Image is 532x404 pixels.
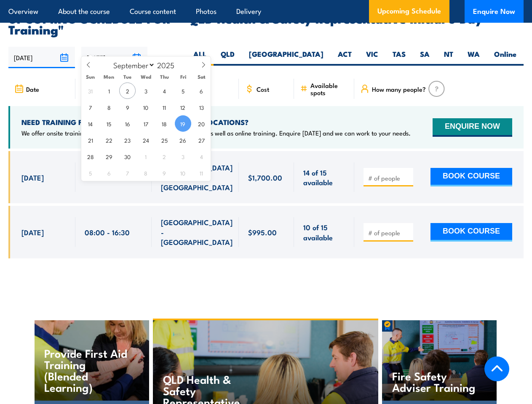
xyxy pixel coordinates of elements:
[138,165,154,181] span: October 8, 2025
[175,148,191,165] span: October 3, 2025
[101,165,117,181] span: October 6, 2025
[82,82,99,99] span: August 31, 2025
[82,148,99,165] span: September 28, 2025
[138,132,154,148] span: September 24, 2025
[21,227,44,237] span: [DATE]
[242,49,331,66] label: [GEOGRAPHIC_DATA]
[174,74,192,80] span: Fri
[81,74,100,80] span: Sun
[119,99,136,115] span: September 9, 2025
[368,174,410,182] input: # of people
[175,165,191,181] span: October 10, 2025
[138,115,154,132] span: September 17, 2025
[186,49,214,66] label: ALL
[303,167,345,187] span: 14 of 15 available
[392,370,480,393] h4: Fire Safety Adviser Training
[101,82,117,99] span: September 1, 2025
[119,82,136,99] span: September 2, 2025
[156,99,173,115] span: September 11, 2025
[119,115,136,132] span: September 16, 2025
[100,74,118,80] span: Mon
[137,74,155,80] span: Wed
[8,13,524,35] h2: UPCOMING SCHEDULE FOR - "QLD Health & Safety Representative Initial 5 Day Training"
[303,222,345,242] span: 10 of 15 available
[101,132,117,148] span: September 22, 2025
[81,47,148,68] input: To date
[175,99,191,115] span: September 12, 2025
[193,115,210,132] span: September 20, 2025
[119,165,136,181] span: October 7, 2025
[248,227,277,237] span: $995.00
[21,129,411,137] p: We offer onsite training, training at our centres, multisite solutions as well as online training...
[193,165,210,181] span: October 11, 2025
[155,74,174,80] span: Thu
[101,99,117,115] span: September 8, 2025
[101,148,117,165] span: September 29, 2025
[257,85,269,93] span: Cost
[8,47,75,68] input: From date
[138,148,154,165] span: October 1, 2025
[460,49,487,66] label: WA
[413,49,437,66] label: SA
[26,85,39,93] span: Date
[192,74,211,80] span: Sat
[138,82,154,99] span: September 3, 2025
[82,132,99,148] span: September 21, 2025
[193,99,210,115] span: September 13, 2025
[156,148,173,165] span: October 2, 2025
[430,223,512,242] button: BOOK COURSE
[331,49,359,66] label: ACT
[359,49,385,66] label: VIC
[161,162,233,192] span: [GEOGRAPHIC_DATA] - [GEOGRAPHIC_DATA]
[44,347,132,393] h4: Provide First Aid Training (Blended Learning)
[85,227,130,237] span: 08:00 - 16:30
[156,82,173,99] span: September 4, 2025
[175,132,191,148] span: September 26, 2025
[430,168,512,186] button: BOOK COURSE
[175,115,191,132] span: September 19, 2025
[193,82,210,99] span: September 6, 2025
[138,99,154,115] span: September 10, 2025
[82,165,99,181] span: October 5, 2025
[161,217,233,247] span: [GEOGRAPHIC_DATA] - [GEOGRAPHIC_DATA]
[119,132,136,148] span: September 23, 2025
[248,173,282,182] span: $1,700.00
[487,49,524,66] label: Online
[119,148,136,165] span: September 30, 2025
[82,99,99,115] span: September 7, 2025
[437,49,460,66] label: NT
[21,173,44,182] span: [DATE]
[310,82,348,96] span: Available spots
[156,165,173,181] span: October 9, 2025
[433,118,512,137] button: ENQUIRE NOW
[82,115,99,132] span: September 14, 2025
[193,132,210,148] span: September 27, 2025
[85,173,129,182] span: 07:45 - 16:00
[109,59,155,70] select: Month
[156,132,173,148] span: September 25, 2025
[368,229,410,237] input: # of people
[385,49,413,66] label: TAS
[372,85,426,93] span: How many people?
[155,60,183,70] input: Year
[156,115,173,132] span: September 18, 2025
[101,115,117,132] span: September 15, 2025
[214,49,242,66] label: QLD
[175,82,191,99] span: September 5, 2025
[21,117,411,127] h4: NEED TRAINING FOR LARGER GROUPS OR MULTIPLE LOCATIONS?
[193,148,210,165] span: October 4, 2025
[118,74,137,80] span: Tue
